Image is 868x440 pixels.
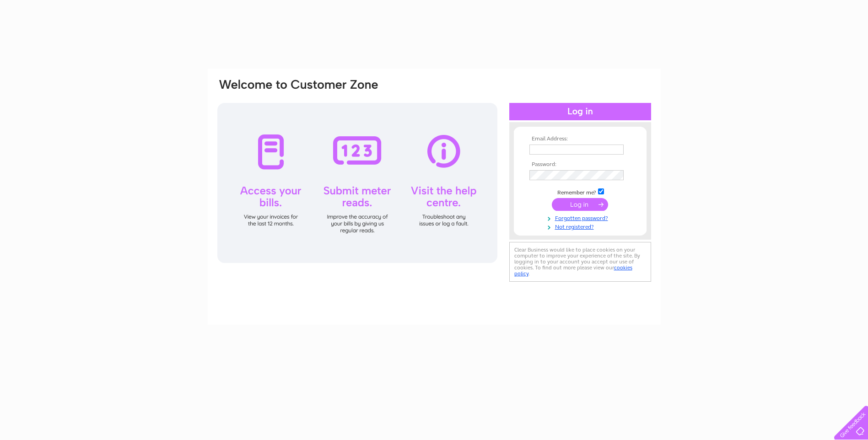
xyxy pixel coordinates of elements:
[527,136,633,142] th: Email Address:
[527,187,633,196] td: Remember me?
[529,213,633,222] a: Forgotten password?
[514,264,632,277] a: cookies policy
[552,198,608,211] input: Submit
[527,161,633,168] th: Password:
[509,242,651,282] div: Clear Business would like to place cookies on your computer to improve your experience of the sit...
[529,222,633,231] a: Not registered?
